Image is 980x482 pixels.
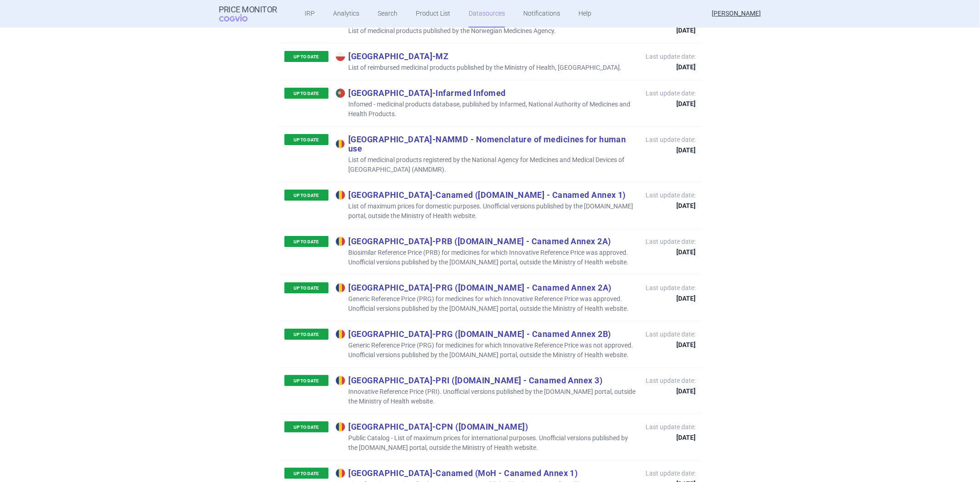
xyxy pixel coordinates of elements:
img: Romania [336,283,345,292]
p: [GEOGRAPHIC_DATA] - CPN ([DOMAIN_NAME]) [336,421,637,432]
img: Romania [336,140,345,149]
p: [GEOGRAPHIC_DATA] - PRG ([DOMAIN_NAME] - Canamed Annex 2A) [336,282,637,292]
p: UP TO DATE [284,236,329,247]
img: Romania [336,376,345,385]
p: Innovative Reference Price (PRI). Unofficial versions published by the [DOMAIN_NAME] portal, outs... [336,387,637,406]
img: Poland [336,52,345,61]
p: Last update date: [646,330,696,348]
p: UP TO DATE [284,51,329,62]
strong: [DATE] [646,147,696,153]
strong: [DATE] [646,434,696,441]
strong: [DATE] [646,249,696,255]
p: Generic Reference Price (PRG) for medicines for which Innovative Reference Price was not approved... [336,341,637,360]
a: Price MonitorCOGVIO [219,5,278,22]
strong: [DATE] [646,64,696,70]
p: UP TO DATE [284,190,329,201]
span: COGVIO [219,14,261,22]
p: UP TO DATE [284,329,329,340]
p: Last update date: [646,52,696,70]
p: List of medicinal products published by the Norwegian Medicines Agency. [336,26,556,36]
p: Public Catalog - List of maximum prices for international purposes. Unofficial versions published... [336,433,637,453]
p: [GEOGRAPHIC_DATA] - NAMMD - Nomenclature of medicines for human use [336,134,637,153]
p: Last update date: [646,135,696,153]
strong: Price Monitor [219,5,278,14]
strong: [DATE] [646,388,696,394]
strong: [DATE] [646,295,696,302]
p: [GEOGRAPHIC_DATA] - MZ [336,51,622,61]
p: UP TO DATE [284,88,329,99]
p: [GEOGRAPHIC_DATA] - Infarmed Infomed [336,88,637,98]
p: UP TO DATE [284,468,329,479]
p: Last update date: [646,89,696,107]
p: Generic Reference Price (PRG) for medicines for which Innovative Reference Price was approved. Un... [336,294,637,314]
p: [GEOGRAPHIC_DATA] - Canamed ([DOMAIN_NAME] - Canamed Annex 1) [336,190,637,200]
p: List of maximum prices for domestic purposes. Unofficial versions published by the [DOMAIN_NAME] ... [336,202,637,221]
p: [GEOGRAPHIC_DATA] - PRG ([DOMAIN_NAME] - Canamed Annex 2B) [336,329,637,339]
strong: [DATE] [646,27,696,34]
p: Last update date: [646,376,696,394]
img: Romania [336,330,345,339]
p: List of medicinal products registered by the National Agency for Medicines and Medical Devices of... [336,155,637,174]
p: Last update date: [646,237,696,255]
strong: [DATE] [646,101,696,107]
p: UP TO DATE [284,375,329,386]
strong: [DATE] [646,202,696,209]
p: Last update date: [646,422,696,441]
p: Biosimilar Reference Price (PRB) for medicines for which Innovative Reference Price was approved.... [336,248,637,267]
p: Infomed - medicinal products database, published by Infarmed, National Authority of Medicines and... [336,100,637,119]
p: UP TO DATE [284,421,329,432]
p: [GEOGRAPHIC_DATA] - PRI ([DOMAIN_NAME] - Canamed Annex 3) [336,375,637,385]
p: UP TO DATE [284,282,329,293]
img: Romania [336,191,345,200]
img: Romania [336,237,345,246]
strong: [DATE] [646,342,696,348]
p: UP TO DATE [284,134,329,145]
img: Romania [336,422,345,432]
p: Last update date: [646,191,696,209]
p: [GEOGRAPHIC_DATA] - PRB ([DOMAIN_NAME] - Canamed Annex 2A) [336,236,637,246]
p: [GEOGRAPHIC_DATA] - Canamed (MoH - Canamed Annex 1) [336,468,583,478]
p: Last update date: [646,283,696,302]
img: Romania [336,469,345,478]
p: List of reimbursed medicinal products published by the Ministry of Health, [GEOGRAPHIC_DATA]. [336,63,622,73]
img: Portugal [336,89,345,98]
